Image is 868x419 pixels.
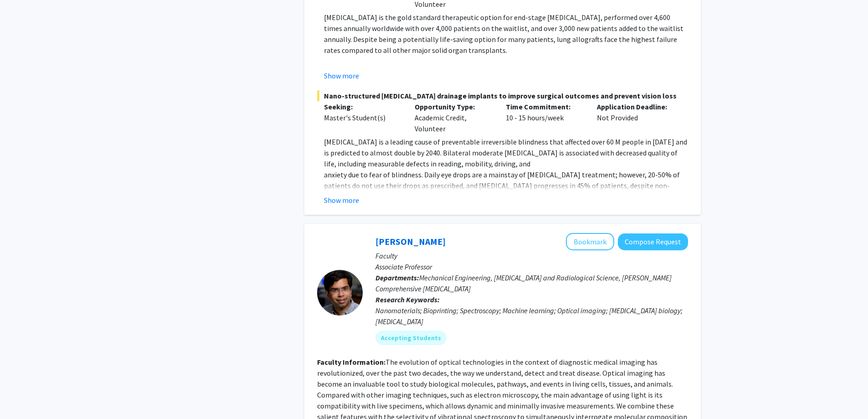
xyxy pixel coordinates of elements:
[375,305,688,327] div: Nanomaterials; Bioprinting; Spectroscopy; Machine learning; Optical imaging; [MEDICAL_DATA] biolo...
[408,101,499,134] div: Academic Credit, Volunteer
[375,273,672,293] span: Mechanical Engineering, [MEDICAL_DATA] and Radiological Science, [PERSON_NAME] Comprehensive [MED...
[375,295,440,304] b: Research Keywords:
[375,250,688,261] p: Faculty
[324,70,359,81] button: Show more
[415,101,492,112] p: Opportunity Type:
[324,136,688,169] p: [MEDICAL_DATA] is a leading cause of preventable irreversible blindness that affected over 60 M p...
[324,101,401,112] p: Seeking:
[590,101,681,134] div: Not Provided
[499,101,590,134] div: 10 - 15 hours/week
[375,261,688,272] p: Associate Professor
[618,233,688,250] button: Compose Request to Ishan Barman
[506,101,583,112] p: Time Commitment:
[375,273,419,282] b: Departments:
[317,357,385,367] b: Faculty Information:
[324,12,688,56] p: [MEDICAL_DATA] is the gold standard therapeutic option for end-stage [MEDICAL_DATA], performed ov...
[324,112,401,123] div: Master's Student(s)
[7,378,39,412] iframe: Chat
[375,236,446,247] a: [PERSON_NAME]
[375,331,447,345] mat-chip: Accepting Students
[324,195,359,206] button: Show more
[597,101,674,112] p: Application Deadline:
[566,233,614,250] button: Add Ishan Barman to Bookmarks
[324,169,688,235] p: anxiety due to fear of blindness. Daily eye drops are a mainstay of [MEDICAL_DATA] treatment; how...
[317,90,688,101] span: Nano-structured [MEDICAL_DATA] drainage implants to improve surgical outcomes and prevent vision ...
